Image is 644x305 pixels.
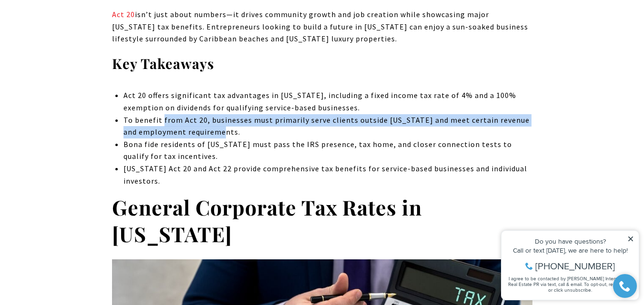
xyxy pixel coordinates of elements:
[112,54,214,72] strong: Key Takeaways
[39,45,119,54] span: [PHONE_NUMBER]
[123,138,532,163] li: Bona fide residents of [US_STATE] must pass the IRS presence, tax home, and closer connection tes...
[112,193,422,247] strong: General Corporate Tax Rates in [US_STATE]
[112,10,135,19] a: Act 20
[10,30,138,37] div: Call or text [DATE], we are here to help!
[123,89,532,114] li: Act 20 offers significant tax advantages in [US_STATE], including a fixed income tax rate of 4% a...
[10,21,138,28] div: Do you have questions?
[112,9,532,45] p: isn’t just about numbers—it drives community growth and job creation while showcasing major [US_S...
[123,163,532,187] li: [US_STATE] Act 20 and Act 22 provide comprehensive tax benefits for service-based businesses and ...
[123,114,532,138] li: To benefit from Act 20, businesses must primarily serve clients outside [US_STATE] and meet certa...
[12,59,136,77] span: I agree to be contacted by [PERSON_NAME] International Real Estate PR via text, call & email. To ...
